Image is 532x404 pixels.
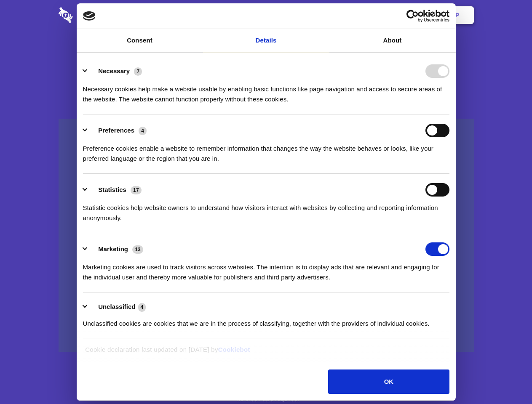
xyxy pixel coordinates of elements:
a: Contact [342,2,380,28]
a: About [329,29,456,52]
label: Necessary [98,67,130,74]
a: Details [203,29,329,52]
button: OK [328,369,449,394]
button: Marketing (13) [83,242,149,256]
span: 4 [139,127,147,135]
label: Marketing [98,245,128,252]
span: 17 [131,186,142,194]
span: 4 [138,303,146,311]
div: Necessary cookies help make a website usable by enabling basic functions like page navigation and... [83,78,449,104]
div: Marketing cookies are used to track visitors across websites. The intention is to display ads tha... [83,256,449,282]
a: Usercentrics Cookiebot - opens in a new window [376,10,449,22]
h4: Auto-redaction of sensitive data, encrypted data sharing and self-destructing private chats. Shar... [59,77,474,104]
img: logo [83,11,96,21]
a: Cookiebot [218,346,250,353]
a: Pricing [247,2,284,28]
a: Consent [77,29,203,52]
button: Statistics (17) [83,183,147,197]
span: 13 [132,245,143,254]
a: Wistia video thumbnail [59,119,474,352]
div: Preference cookies enable a website to remember information that changes the way the website beha... [83,137,449,164]
button: Unclassified (4) [83,302,151,312]
button: Preferences (4) [83,124,152,137]
button: Necessary (7) [83,64,147,78]
label: Statistics [98,186,126,193]
label: Preferences [98,127,134,134]
div: Statistic cookies help website owners to understand how visitors interact with websites by collec... [83,197,449,223]
div: Unclassified cookies are cookies that we are in the process of classifying, together with the pro... [83,312,449,329]
iframe: Drift Widget Chat Controller [490,362,522,394]
div: Cookie declaration last updated on [DATE] by [79,345,453,361]
span: 7 [134,67,142,76]
h1: Eliminate Slack Data Loss. [59,38,474,68]
a: Login [382,2,419,28]
img: logo-wordmark-white-trans-d4663122ce5f474addd5e946df7df03e33cb6a1c49d2221995e7729f52c070b2.svg [59,7,131,23]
